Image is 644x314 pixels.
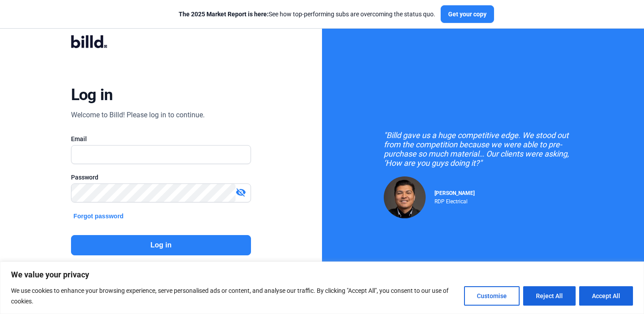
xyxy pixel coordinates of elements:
p: We use cookies to enhance your browsing experience, serve personalised ads or content, and analys... [11,285,457,307]
button: Customise [464,286,520,306]
div: RDP Electrical [434,196,475,205]
button: Get your copy [441,5,494,23]
div: Password [71,173,251,182]
div: "Billd gave us a huge competitive edge. We stood out from the competition because we were able to... [384,131,582,168]
button: Forgot password [71,211,127,221]
span: [PERSON_NAME] [434,190,475,196]
div: Email [71,135,251,143]
p: We value your privacy [11,269,633,280]
button: Accept All [579,286,633,306]
img: Raul Pacheco [384,176,426,218]
div: Log in [71,85,113,105]
span: The 2025 Market Report is here: [179,11,269,18]
mat-icon: visibility_off [236,187,246,198]
div: See how top-performing subs are overcoming the status quo. [179,10,435,19]
div: Welcome to Billd! Please log in to continue. [71,110,205,120]
button: Reject All [523,286,576,306]
button: Log in [71,235,251,255]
